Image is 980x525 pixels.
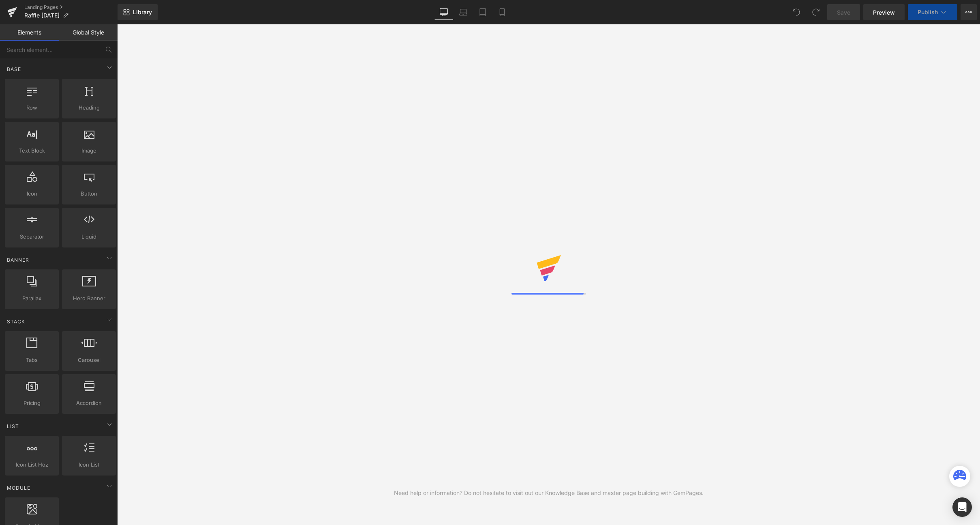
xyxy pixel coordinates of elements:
[7,356,56,364] span: Tabs
[6,422,20,430] span: List
[7,232,56,241] span: Separator
[64,460,113,469] span: Icon List
[7,294,56,303] span: Parallax
[59,24,118,41] a: Global Style
[6,318,26,325] span: Stack
[64,189,113,198] span: Button
[7,189,56,198] span: Icon
[873,8,895,17] span: Preview
[492,4,512,20] a: Mobile
[918,9,938,15] span: Publish
[961,4,977,20] button: More
[394,488,704,497] div: Need help or information? Do not hesitate to visit out our Knowledge Base and master page buildin...
[6,65,22,73] span: Base
[473,4,492,20] a: Tablet
[64,146,113,155] span: Image
[7,399,56,407] span: Pricing
[7,146,56,155] span: Text Block
[24,12,60,19] span: Raffle [DATE]
[7,460,56,469] span: Icon List Hoz
[24,4,118,11] a: Landing Pages
[434,4,454,20] a: Desktop
[64,232,113,241] span: Liquid
[863,4,905,20] a: Preview
[908,4,957,20] button: Publish
[64,399,113,407] span: Accordion
[64,356,113,364] span: Carousel
[6,484,31,492] span: Module
[6,256,30,264] span: Banner
[454,4,473,20] a: Laptop
[952,497,972,517] div: Open Intercom Messenger
[118,4,158,20] a: New Library
[7,103,56,112] span: Row
[64,294,113,303] span: Hero Banner
[133,9,152,16] span: Library
[837,8,850,17] span: Save
[788,4,805,20] button: Undo
[808,4,824,20] button: Redo
[64,103,113,112] span: Heading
